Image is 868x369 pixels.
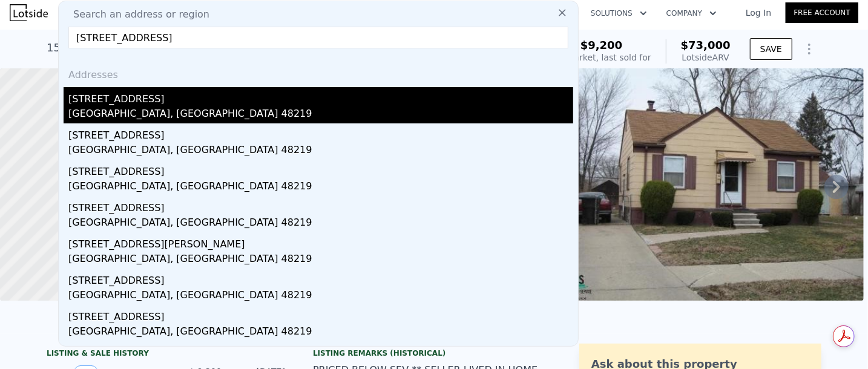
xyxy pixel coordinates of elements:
[797,37,821,61] button: Show Options
[68,179,573,196] div: [GEOGRAPHIC_DATA], [GEOGRAPHIC_DATA] 48219
[68,324,573,341] div: [GEOGRAPHIC_DATA], [GEOGRAPHIC_DATA] 48219
[580,39,622,51] span: $9,200
[64,7,209,22] span: Search an address or region
[786,2,858,23] a: Free Account
[681,51,731,64] div: Lotside ARV
[581,2,657,24] button: Solutions
[68,143,573,160] div: [GEOGRAPHIC_DATA], [GEOGRAPHIC_DATA] 48219
[68,123,573,143] div: [STREET_ADDRESS]
[47,348,289,361] div: LISTING & SALE HISTORY
[313,348,555,358] div: Listing Remarks (Historical)
[68,305,573,324] div: [STREET_ADDRESS]
[68,288,573,305] div: [GEOGRAPHIC_DATA], [GEOGRAPHIC_DATA] 48219
[68,27,568,48] input: Enter an address, city, region, neighborhood or zip code
[68,160,573,179] div: [STREET_ADDRESS]
[68,232,573,252] div: [STREET_ADDRESS][PERSON_NAME]
[68,106,573,123] div: [GEOGRAPHIC_DATA], [GEOGRAPHIC_DATA] 48219
[552,51,651,64] div: Off Market, last sold for
[731,7,786,19] a: Log In
[681,39,731,51] span: $73,000
[10,4,48,21] img: Lotside
[68,87,573,106] div: [STREET_ADDRESS]
[750,38,792,60] button: SAVE
[68,252,573,269] div: [GEOGRAPHIC_DATA], [GEOGRAPHIC_DATA] 48219
[68,196,573,215] div: [STREET_ADDRESS]
[47,39,315,56] div: 15219 Liberal St , [GEOGRAPHIC_DATA] , MI 48205
[64,58,573,87] div: Addresses
[554,68,864,301] img: Sale: 168233232 Parcel: 48546285
[68,341,573,361] div: [STREET_ADDRESS]
[68,215,573,232] div: [GEOGRAPHIC_DATA], [GEOGRAPHIC_DATA] 48219
[657,2,726,24] button: Company
[68,269,573,288] div: [STREET_ADDRESS]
